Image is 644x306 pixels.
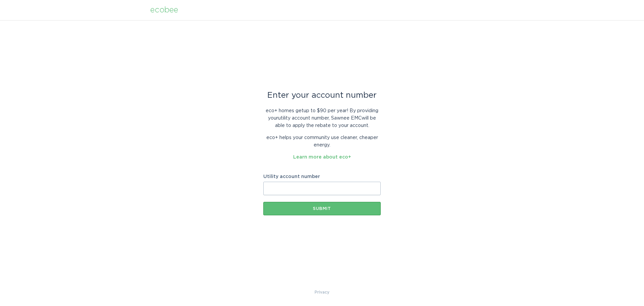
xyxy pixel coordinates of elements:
[315,289,329,296] a: Privacy Policy & Terms of Use
[267,207,377,211] div: Submit
[263,174,381,179] label: Utility account number
[293,155,351,160] a: Learn more about eco+
[263,107,381,129] p: eco+ homes get up to $90 per year ! By providing your utility account number , Sawnee EMC will be...
[263,92,381,99] div: Enter your account number
[263,202,381,215] button: Submit
[263,134,381,149] p: eco+ helps your community use cleaner, cheaper energy.
[150,6,178,14] div: ecobee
